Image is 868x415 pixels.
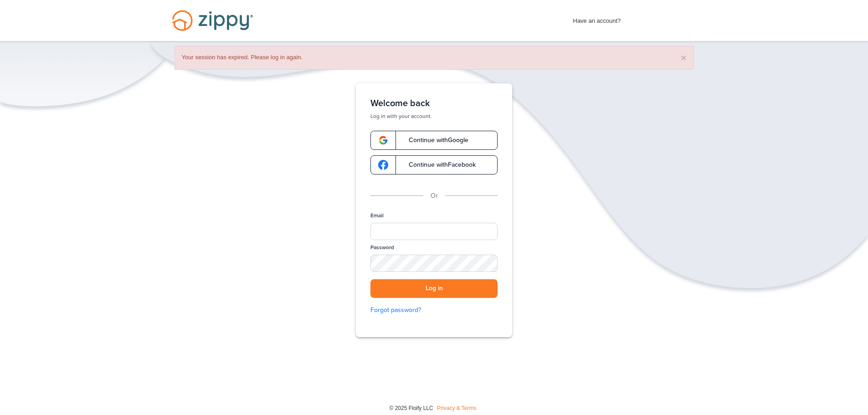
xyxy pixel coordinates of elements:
[370,305,498,315] a: Forgot password?
[370,131,498,150] a: google-logoContinue withGoogle
[437,405,476,411] a: Privacy & Terms
[370,223,498,240] input: Email
[370,113,498,120] p: Log in with your account.
[681,53,686,62] button: ×
[378,160,388,170] img: google-logo
[389,405,433,411] span: © 2025 Floify LLC
[431,191,438,201] p: Or
[378,135,388,145] img: google-logo
[175,46,694,70] div: Your session has expired. Please log in again.
[370,212,384,220] label: Email
[370,155,498,174] a: google-logoContinue withFacebook
[400,162,476,168] span: Continue with Facebook
[370,255,498,272] input: Password
[370,98,498,109] h1: Welcome back
[573,11,621,26] span: Have an account?
[370,244,394,251] label: Password
[400,137,468,143] span: Continue with Google
[370,279,498,298] button: Log in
